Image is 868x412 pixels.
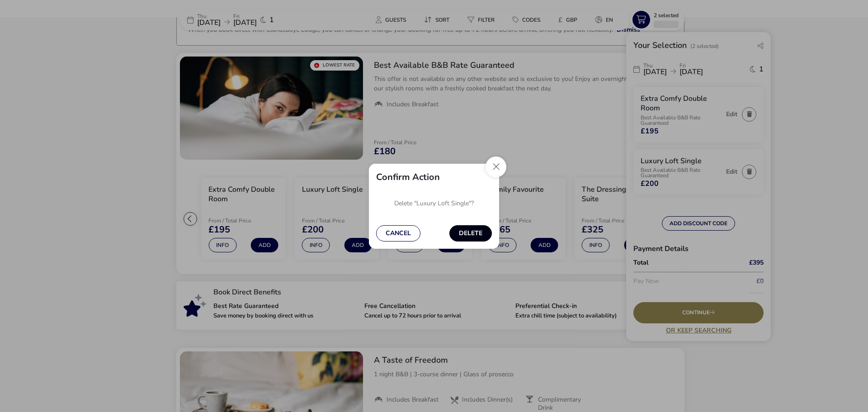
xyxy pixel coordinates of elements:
p: Delete "Luxury Loft Single"? [394,197,474,210]
button: Cancel [376,225,420,242]
button: Delete [449,225,492,242]
button: Close [486,156,506,177]
div: delete modal [369,164,499,249]
h2: Confirm Action [376,171,440,183]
